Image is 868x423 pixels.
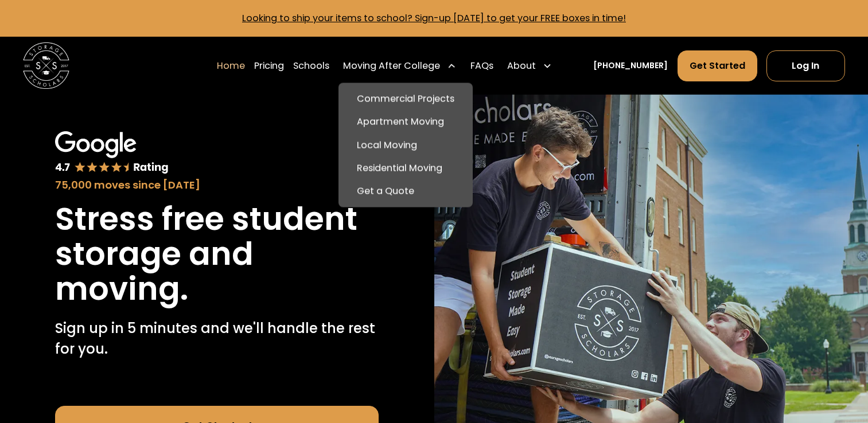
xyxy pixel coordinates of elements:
div: About [507,59,536,73]
nav: Moving After College [338,83,473,207]
a: Pricing [254,50,284,82]
a: Schools [293,50,329,82]
a: Get Started [678,50,757,81]
img: Google 4.7 star rating [55,131,168,174]
a: Local Moving [343,134,468,156]
a: Home [217,50,245,82]
a: Apartment Moving [343,111,468,134]
h1: Stress free student storage and moving. [55,202,379,307]
a: Get a Quote [343,179,468,202]
img: Storage Scholars main logo [23,42,69,89]
div: 75,000 moves since [DATE] [55,177,379,193]
a: [PHONE_NUMBER] [593,60,668,72]
div: Moving After College [338,50,461,82]
div: About [503,50,556,82]
a: FAQs [470,50,493,82]
a: Commercial Projects [343,87,468,110]
a: Looking to ship your items to school? Sign-up [DATE] to get your FREE boxes in time! [242,11,626,25]
a: Residential Moving [343,156,468,179]
a: Log In [766,50,845,81]
p: Sign up in 5 minutes and we'll handle the rest for you. [55,318,379,359]
div: Moving After College [343,59,440,73]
